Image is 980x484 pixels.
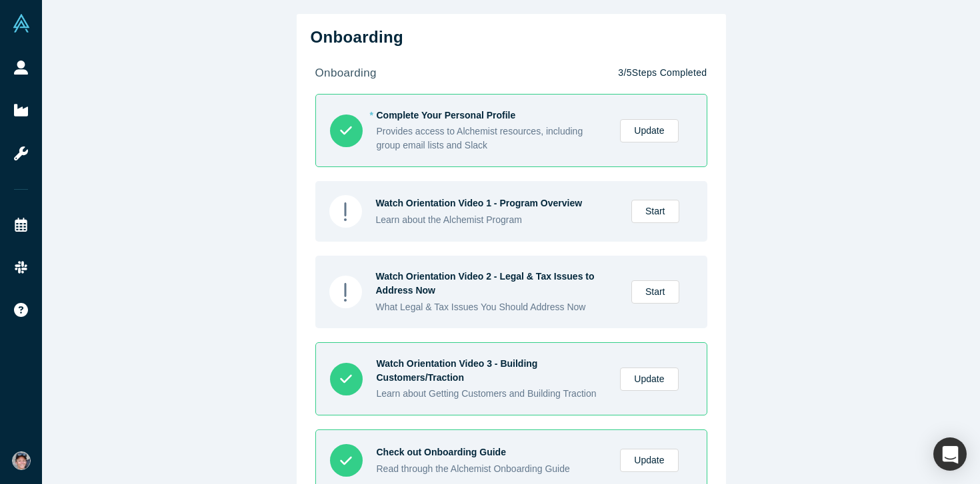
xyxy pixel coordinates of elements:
[631,200,679,223] a: Start
[376,213,617,227] div: Learn about the Alchemist Program
[311,28,712,47] h2: Onboarding
[620,367,678,391] a: Update
[377,462,607,476] div: Read through the Alchemist Onboarding Guide
[377,124,607,152] div: Provides access to Alchemist resources, including group email lists and Slack
[377,445,607,459] div: Check out Onboarding Guide
[620,119,678,142] a: Update
[376,270,617,298] div: Watch Orientation Video 2 - Legal & Tax Issues to Address Now
[631,280,679,304] a: Start
[376,300,617,314] div: What Legal & Tax Issues You Should Address Now
[315,67,377,79] strong: onboarding
[377,387,607,401] div: Learn about Getting Customers and Building Traction
[377,109,607,122] div: Complete Your Personal Profile
[620,449,678,472] a: Update
[376,196,617,210] div: Watch Orientation Video 1 - Program Overview
[377,357,607,385] div: Watch Orientation Video 3 - Building Customers/Traction
[618,66,707,80] p: 3 / 5 Steps Completed
[12,14,31,33] img: Alchemist Vault Logo
[12,451,31,470] img: Andy Pflaum's Account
